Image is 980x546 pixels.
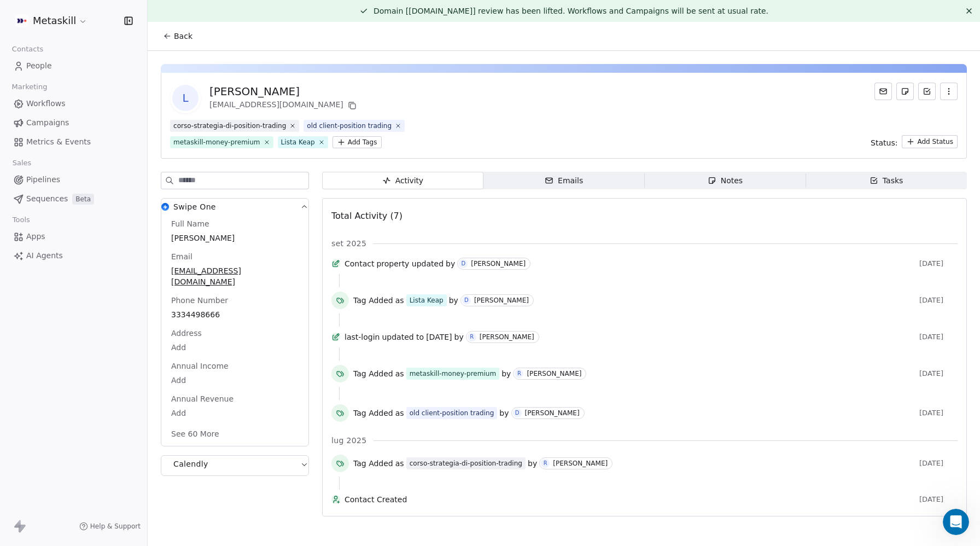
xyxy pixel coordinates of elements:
a: Workflows [9,95,138,113]
span: Beta [72,194,94,205]
div: R [544,459,547,468]
a: Help & Support [79,522,141,531]
span: [DATE] [919,409,958,417]
span: Contacts [7,41,48,57]
button: Start recording [69,358,78,367]
div: metaskill-money-premium [173,137,260,147]
img: Profile image for Harinder [31,6,49,24]
span: Phone Number [169,295,230,306]
span: by [449,295,458,306]
span: as [395,295,404,306]
div: [PERSON_NAME] [525,409,580,417]
span: [DATE] [919,369,958,378]
div: please let me know [127,31,201,42]
div: Sure. Please allow me sometime. I will run a few tests and get back shortly.​ [9,57,179,102]
button: Emoji picker [17,358,26,367]
div: Close [192,4,212,24]
span: Status: [871,137,897,148]
span: by [528,458,537,469]
span: updated to [382,332,424,342]
span: Tools [8,212,34,228]
div: Harinder says… [9,143,210,332]
div: [PERSON_NAME] [553,460,608,467]
span: Pipelines [26,174,60,185]
img: AVATAR%20METASKILL%20-%20Colori%20Positivo.png [15,14,28,27]
div: Swipe OneSwipe One [161,218,308,446]
span: 3334498666 [171,309,299,320]
a: Pipelines [9,171,138,189]
span: by [454,332,464,342]
button: Upload attachment [52,358,61,367]
div: R [470,333,474,341]
span: [DATE] [919,459,958,468]
span: Help & Support [90,522,141,531]
span: Total Activity (7) [331,211,402,221]
span: Marketing [7,79,52,95]
div: That said, since your contact with the “Lista Keap” tag still received the email, I’ve escalated ... [17,241,171,284]
button: Add Tags [332,136,382,148]
button: Back [156,26,199,46]
span: Metrics & Events [26,136,91,148]
h1: [PERSON_NAME] [53,5,124,14]
a: Apps [9,228,138,246]
div: [PERSON_NAME] [209,84,359,99]
span: as [395,368,404,379]
div: I’ll keep you posted as soon as I have an update. [17,284,171,305]
div: [PERSON_NAME] [480,333,534,341]
span: Add [171,375,299,386]
button: Add Status [902,135,958,148]
div: Emails [545,175,583,187]
div: D [515,409,520,417]
div: R [517,369,521,378]
div: thanks [176,118,201,129]
a: Metrics & Events [9,133,138,151]
div: old client-position trading [307,121,392,131]
div: [PERSON_NAME] • 3m ago [17,315,106,321]
div: Lista Keap [410,295,444,305]
button: Home [171,4,192,25]
span: Contact Created [345,494,915,505]
div: D [461,259,465,268]
div: metaskill-money-premium [410,369,497,379]
span: Sales [8,155,36,171]
span: last-login [345,332,380,342]
span: Add [171,342,299,353]
div: Hi [PERSON_NAME], I wanted to let you know that I ran a test by creating a similar workflow in my... [9,143,179,312]
span: Annual Income [169,361,231,371]
button: See 60 More [165,424,226,444]
span: Domain [[DOMAIN_NAME]] review has been lifted. Workflows and Campaigns will be sent at usual rate. [374,7,768,15]
div: D [464,296,469,305]
span: Calendly [173,458,208,469]
div: Darya says… [9,111,210,144]
span: by [501,368,511,379]
div: Lista Keap [281,137,315,147]
textarea: Message… [9,335,209,354]
div: corso-strategia-di-position-trading [173,121,286,131]
iframe: Intercom live chat [943,509,969,535]
span: AI Agents [26,250,63,262]
button: Send a message… [188,354,205,371]
span: L [172,85,199,111]
span: as [395,408,404,419]
a: Campaigns [9,114,138,132]
div: please let me know [118,24,210,48]
button: Gif picker [34,358,43,367]
div: Darya says… [9,24,210,57]
span: Annual Revenue [169,393,236,404]
span: [EMAIL_ADDRESS][DOMAIN_NAME] [171,265,299,287]
span: Sequences [26,193,68,205]
span: Apps [26,231,45,242]
div: Tasks [870,175,903,187]
img: Calendly [161,460,169,468]
span: Address [169,328,204,339]
b: not added to the next step (Send email) [17,183,148,202]
div: [PERSON_NAME] [527,370,581,377]
button: CalendlyCalendly [161,456,308,475]
span: as [395,458,404,469]
button: Swipe OneSwipe One [161,199,308,218]
p: Active [53,14,75,25]
button: go back [7,4,28,25]
a: AI Agents [9,247,138,265]
div: corso-strategia-di-position-trading [410,458,522,468]
span: Tag Added [353,368,393,379]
